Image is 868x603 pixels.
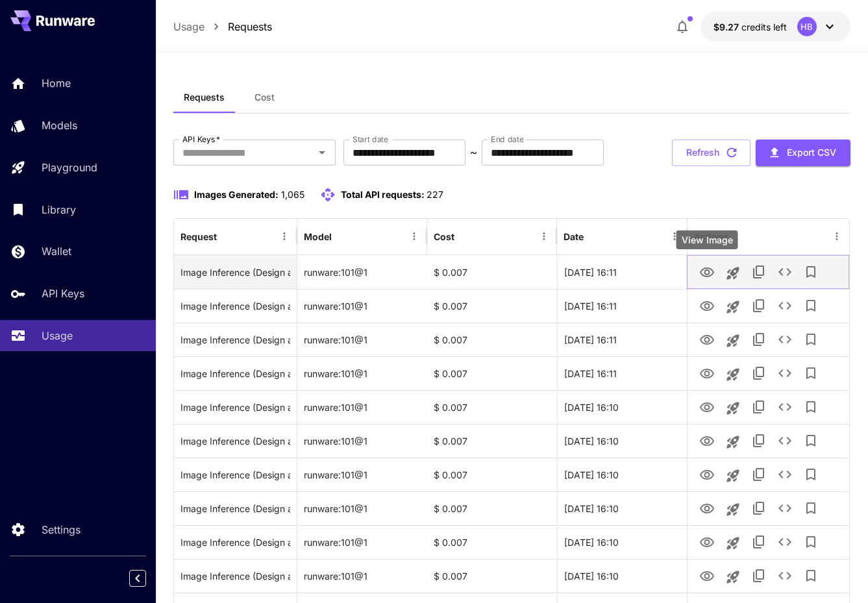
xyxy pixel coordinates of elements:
[828,227,846,245] button: Menu
[557,356,687,390] div: 28 Aug, 2025 16:11
[557,559,687,593] div: 28 Aug, 2025 16:10
[427,289,557,323] div: $ 0.007
[42,160,97,175] p: Playground
[772,428,798,454] button: See details
[798,428,824,454] button: Add to library
[772,326,798,352] button: See details
[180,289,290,323] div: Click to copy prompt
[713,21,741,32] span: $9.27
[427,458,557,491] div: $ 0.007
[746,428,772,454] button: Copy TaskUUID
[427,255,557,289] div: $ 0.007
[557,424,687,458] div: 28 Aug, 2025 16:10
[746,394,772,420] button: Copy TaskUUID
[297,424,427,458] div: runware:101@1
[184,92,225,103] span: Requests
[434,231,454,242] div: Cost
[297,289,427,323] div: runware:101@1
[746,563,772,589] button: Copy TaskUUID
[427,189,443,200] span: 227
[557,255,687,289] div: 28 Aug, 2025 16:11
[180,256,290,289] div: Click to copy prompt
[42,75,71,91] p: Home
[694,461,720,487] button: View Image
[720,362,746,388] button: Launch in playground
[456,227,474,245] button: Sort
[470,145,477,160] p: ~
[772,529,798,555] button: See details
[182,134,220,145] label: API Keys
[798,529,824,555] button: Add to library
[297,458,427,491] div: runware:101@1
[42,328,73,343] p: Usage
[297,491,427,525] div: runware:101@1
[746,529,772,555] button: Copy TaskUUID
[180,560,290,593] div: Click to copy prompt
[557,458,687,491] div: 28 Aug, 2025 16:10
[228,19,272,34] a: Requests
[427,491,557,525] div: $ 0.007
[254,92,275,103] span: Cost
[746,326,772,352] button: Copy TaskUUID
[694,393,720,420] button: View Image
[746,360,772,386] button: Copy TaskUUID
[672,140,750,166] button: Refresh
[798,461,824,487] button: Add to library
[180,231,217,242] div: Request
[798,326,824,352] button: Add to library
[42,522,81,537] p: Settings
[557,525,687,559] div: 28 Aug, 2025 16:10
[694,360,720,386] button: View Image
[772,360,798,386] button: See details
[798,293,824,319] button: Add to library
[180,492,290,525] div: Click to copy prompt
[180,526,290,559] div: Click to copy prompt
[694,326,720,352] button: View Image
[353,134,388,145] label: Start date
[557,323,687,356] div: 28 Aug, 2025 16:11
[173,19,272,34] nav: breadcrumb
[557,491,687,525] div: 28 Aug, 2025 16:10
[756,140,850,166] button: Export CSV
[798,259,824,285] button: Add to library
[180,458,290,491] div: Click to copy prompt
[218,227,236,245] button: Sort
[746,259,772,285] button: Copy TaskUUID
[281,189,304,200] span: 1,065
[746,461,772,487] button: Copy TaskUUID
[797,17,817,36] div: HB
[772,563,798,589] button: See details
[694,562,720,589] button: View Image
[772,461,798,487] button: See details
[694,528,720,555] button: View Image
[42,286,84,301] p: API Keys
[297,390,427,424] div: runware:101@1
[535,227,553,245] button: Menu
[694,495,720,521] button: View Image
[180,391,290,424] div: Click to copy prompt
[720,328,746,354] button: Launch in playground
[275,227,293,245] button: Menu
[173,19,205,34] p: Usage
[798,394,824,420] button: Add to library
[772,259,798,285] button: See details
[333,227,351,245] button: Sort
[746,293,772,319] button: Copy TaskUUID
[798,360,824,386] button: Add to library
[427,323,557,356] div: $ 0.007
[772,495,798,521] button: See details
[557,289,687,323] div: 28 Aug, 2025 16:11
[427,356,557,390] div: $ 0.007
[746,495,772,521] button: Copy TaskUUID
[564,231,584,242] div: Date
[720,463,746,489] button: Launch in playground
[741,21,787,32] span: credits left
[720,564,746,590] button: Launch in playground
[694,427,720,454] button: View Image
[427,424,557,458] div: $ 0.007
[180,357,290,390] div: Click to copy prompt
[297,323,427,356] div: runware:101@1
[772,394,798,420] button: See details
[694,292,720,319] button: View Image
